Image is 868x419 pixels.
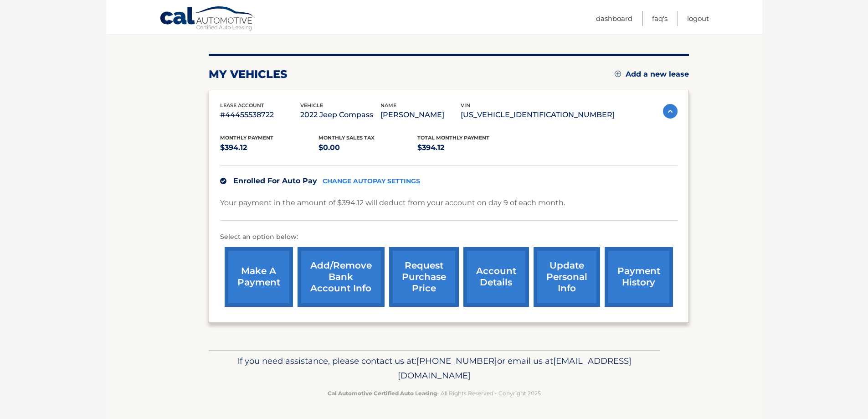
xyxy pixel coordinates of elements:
[380,109,461,121] p: [PERSON_NAME]
[220,178,226,184] img: check.svg
[416,356,497,366] span: [PHONE_NUMBER]
[225,247,293,307] a: make a payment
[380,102,396,109] span: name
[215,388,654,398] p: - All Rights Reserved - Copyright 2025
[663,104,678,119] img: accordion-active.svg
[615,71,621,77] img: add.svg
[220,232,678,243] p: Select an option below:
[389,247,459,307] a: request purchase price
[328,390,437,397] strong: Cal Automotive Certified Auto Leasing
[605,247,673,307] a: payment history
[687,11,709,26] a: Logout
[220,134,273,141] span: Monthly Payment
[463,247,529,307] a: account details
[215,354,654,383] p: If you need assistance, please contact us at: or email us at
[652,11,668,26] a: FAQ's
[209,67,288,81] h2: my vehicles
[318,141,417,154] p: $0.00
[318,134,375,141] span: Monthly sales Tax
[534,247,600,307] a: update personal info
[615,70,689,79] a: Add a new lease
[220,141,319,154] p: $394.12
[323,177,420,185] a: CHANGE AUTOPAY SETTINGS
[417,141,516,154] p: $394.12
[461,109,615,121] p: [US_VEHICLE_IDENTIFICATION_NUMBER]
[300,102,323,109] span: vehicle
[220,109,300,121] p: #44455538722
[220,197,565,209] p: Your payment in the amount of $394.12 will deduct from your account on day 9 of each month.
[233,176,317,185] span: Enrolled For Auto Pay
[417,134,489,141] span: Total Monthly Payment
[159,6,255,32] a: Cal Automotive
[596,11,632,26] a: Dashboard
[298,247,385,307] a: Add/Remove bank account info
[300,109,380,121] p: 2022 Jeep Compass
[220,102,264,109] span: lease account
[461,102,470,109] span: vin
